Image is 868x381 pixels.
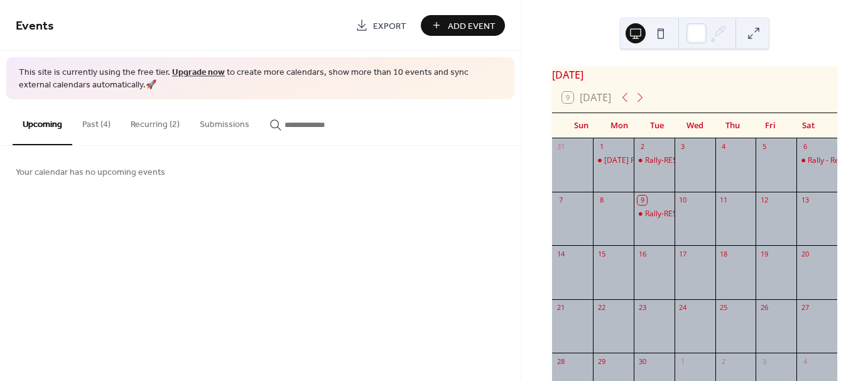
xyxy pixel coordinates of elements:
div: [DATE] Peaceful Protest-Support Workers-Not Corporations [604,155,812,166]
button: Add Event [421,15,505,36]
button: Upcoming [13,99,72,145]
span: Add Event [448,19,496,33]
span: Export [373,19,406,33]
div: Fri [751,113,789,138]
div: 11 [719,196,729,205]
div: 19 [759,249,769,258]
div: 17 [678,249,688,258]
div: 18 [719,249,729,258]
div: 27 [800,303,810,312]
button: Recurring (2) [121,99,190,144]
div: Thu [713,113,751,138]
div: 22 [597,303,606,312]
div: 24 [678,303,688,312]
div: 5 [759,142,769,152]
div: Rally-RESIST [634,209,675,219]
div: 1 [678,356,688,366]
div: Rally-RESIST [645,209,688,219]
div: 2 [719,356,729,366]
div: 15 [597,249,606,258]
button: Past (4) [72,99,121,144]
div: 4 [719,142,729,152]
a: Upgrade now [172,64,225,81]
div: Rally - Resist Fascism [796,155,837,166]
div: 16 [637,249,647,258]
div: Mon [600,113,637,138]
span: Your calendar has no upcoming events [16,166,165,179]
div: 13 [800,196,810,205]
div: 14 [556,249,565,258]
div: 29 [597,356,606,366]
div: Rally-RESIST [645,155,688,166]
div: 26 [759,303,769,312]
div: 23 [637,303,647,312]
div: Tue [638,113,676,138]
div: 6 [800,142,810,152]
div: 12 [759,196,769,205]
div: Rally-RESIST [634,155,675,166]
span: Events [16,14,54,38]
div: 21 [556,303,565,312]
div: 4 [800,356,810,366]
div: 25 [719,303,729,312]
div: 10 [678,196,688,205]
div: 28 [556,356,565,366]
div: 3 [759,356,769,366]
button: Submissions [190,99,259,144]
div: Labor Day Peaceful Protest-Support Workers-Not Corporations [593,155,634,166]
div: 30 [637,356,647,366]
span: This site is currently using the free tier. to create more calendars, show more than 10 events an... [19,67,502,91]
div: 3 [678,142,688,152]
div: 9 [637,196,647,205]
div: 20 [800,249,810,258]
div: Sat [789,113,827,138]
div: 31 [556,142,565,152]
div: 1 [597,142,606,152]
div: Wed [676,113,713,138]
div: Sun [562,113,600,138]
div: 2 [637,142,647,152]
a: Export [346,15,416,36]
div: [DATE] [552,67,837,82]
div: 7 [556,196,565,205]
div: 8 [597,196,606,205]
